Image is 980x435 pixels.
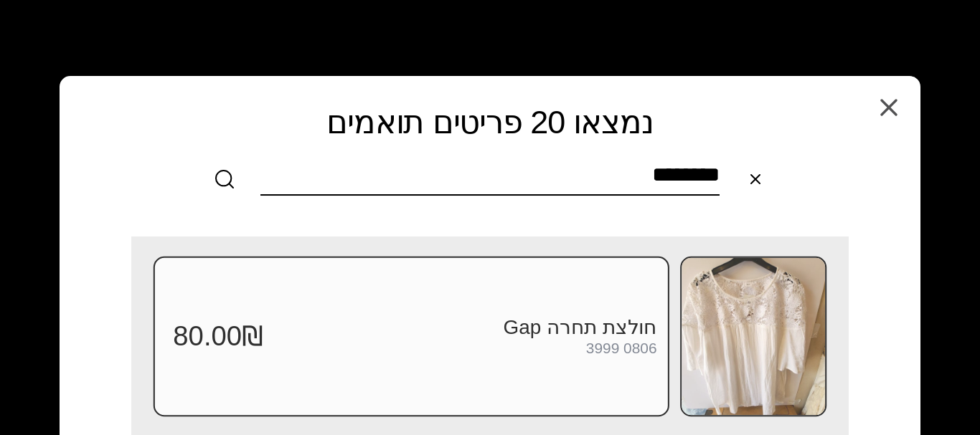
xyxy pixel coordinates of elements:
[682,257,825,414] img: חולצת תחרה Gap
[264,315,657,339] h3: חולצת תחרה Gap
[734,158,777,201] button: Clear search
[173,320,263,353] span: 80.00₪
[91,105,889,140] h2: נמצאו 20 פריטים תואמים
[586,340,657,357] div: 3999 0806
